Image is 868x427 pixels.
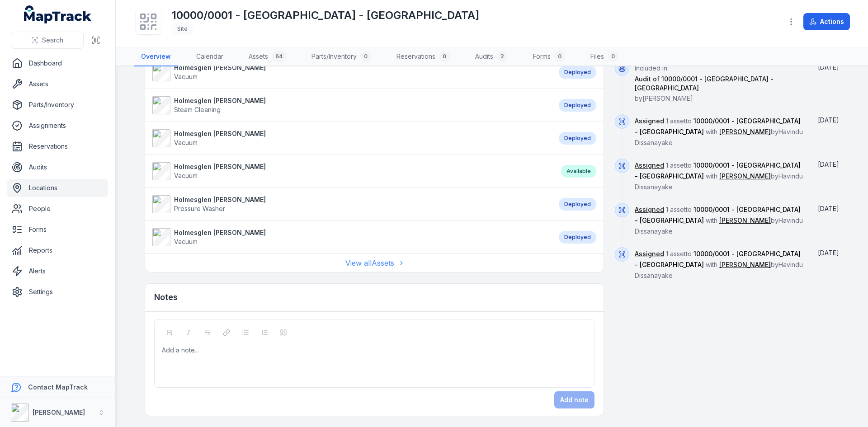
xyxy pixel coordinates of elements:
[7,158,108,176] a: Audits
[152,96,550,114] a: Holmesglen [PERSON_NAME]Steam Cleaning
[554,51,565,62] div: 0
[7,117,108,135] a: Assignments
[42,36,63,45] span: Search
[583,47,626,66] a: Files0
[559,231,596,244] div: Deployed
[152,162,552,180] a: Holmesglen [PERSON_NAME]Vacuum
[189,47,231,66] a: Calendar
[172,8,479,23] h1: 10000/0001 - [GEOGRAPHIC_DATA] - [GEOGRAPHIC_DATA]
[345,258,403,268] a: View allAssets
[635,117,803,146] span: 1 asset to with by Havindu Dissanayake
[561,165,596,178] div: Available
[174,106,221,113] span: Steam Cleaning
[719,216,771,225] a: [PERSON_NAME]
[154,291,178,304] h3: Notes
[7,96,108,114] a: Parts/Inventory
[304,47,378,66] a: Parts/Inventory0
[635,64,805,102] span: Included in by [PERSON_NAME]
[174,205,225,212] span: Pressure Washer
[559,198,596,211] div: Deployed
[28,383,88,391] strong: Contact MapTrack
[272,51,286,62] div: 64
[134,47,178,66] a: Overview
[152,129,550,147] a: Holmesglen [PERSON_NAME]Vacuum
[7,241,108,259] a: Reports
[635,161,664,170] a: Assigned
[818,249,839,257] time: 1/23/2025, 12:21:14 PM
[719,260,771,269] a: [PERSON_NAME]
[7,262,108,280] a: Alerts
[174,73,198,80] span: Vacuum
[152,228,550,246] a: Holmesglen [PERSON_NAME]Vacuum
[468,47,515,66] a: Audits2
[719,172,771,181] a: [PERSON_NAME]
[7,283,108,301] a: Settings
[7,54,108,72] a: Dashboard
[152,195,550,213] a: Holmesglen [PERSON_NAME]Pressure Washer
[635,161,803,191] span: 1 asset to with by Havindu Dissanayake
[818,63,839,71] time: 4/9/2025, 12:10:49 PM
[803,13,850,30] button: Actions
[174,139,198,146] span: Vacuum
[174,63,266,72] strong: Holmesglen [PERSON_NAME]
[719,127,771,136] a: [PERSON_NAME]
[635,205,664,214] a: Assigned
[818,160,839,168] span: [DATE]
[33,408,85,416] strong: [PERSON_NAME]
[7,200,108,218] a: People
[818,205,839,212] time: 1/23/2025, 12:25:01 PM
[818,116,839,124] time: 1/23/2025, 12:42:18 PM
[389,47,457,66] a: Reservations0
[7,137,108,155] a: Reservations
[439,51,450,62] div: 0
[818,116,839,124] span: [DATE]
[818,63,839,71] span: [DATE]
[174,238,198,245] span: Vacuum
[818,160,839,168] time: 1/23/2025, 12:37:02 PM
[7,221,108,239] a: Forms
[7,179,108,197] a: Locations
[635,249,664,258] a: Assigned
[635,250,803,279] span: 1 asset to with by Havindu Dissanayake
[7,75,108,93] a: Assets
[818,205,839,212] span: [DATE]
[608,51,618,62] div: 0
[241,47,293,66] a: Assets64
[174,228,266,237] strong: Holmesglen [PERSON_NAME]
[11,32,84,49] button: Search
[360,51,371,62] div: 0
[174,195,266,204] strong: Holmesglen [PERSON_NAME]
[635,250,801,268] span: 10000/0001 - [GEOGRAPHIC_DATA] - [GEOGRAPHIC_DATA]
[174,162,266,171] strong: Holmesglen [PERSON_NAME]
[172,23,193,35] div: Site
[559,99,596,112] div: Deployed
[635,75,805,93] a: Audit of 10000/0001 - [GEOGRAPHIC_DATA] - [GEOGRAPHIC_DATA]
[818,249,839,257] span: [DATE]
[152,63,550,81] a: Holmesglen [PERSON_NAME]Vacuum
[174,172,198,179] span: Vacuum
[559,132,596,145] div: Deployed
[24,5,92,23] a: MapTrack
[174,96,266,105] strong: Holmesglen [PERSON_NAME]
[635,206,803,235] span: 1 asset to with by Havindu Dissanayake
[635,117,664,126] a: Assigned
[526,47,572,66] a: Forms0
[174,129,266,138] strong: Holmesglen [PERSON_NAME]
[635,206,801,224] span: 10000/0001 - [GEOGRAPHIC_DATA] - [GEOGRAPHIC_DATA]
[559,66,596,79] div: Deployed
[635,117,801,136] span: 10000/0001 - [GEOGRAPHIC_DATA] - [GEOGRAPHIC_DATA]
[635,161,801,180] span: 10000/0001 - [GEOGRAPHIC_DATA] - [GEOGRAPHIC_DATA]
[497,51,508,62] div: 2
